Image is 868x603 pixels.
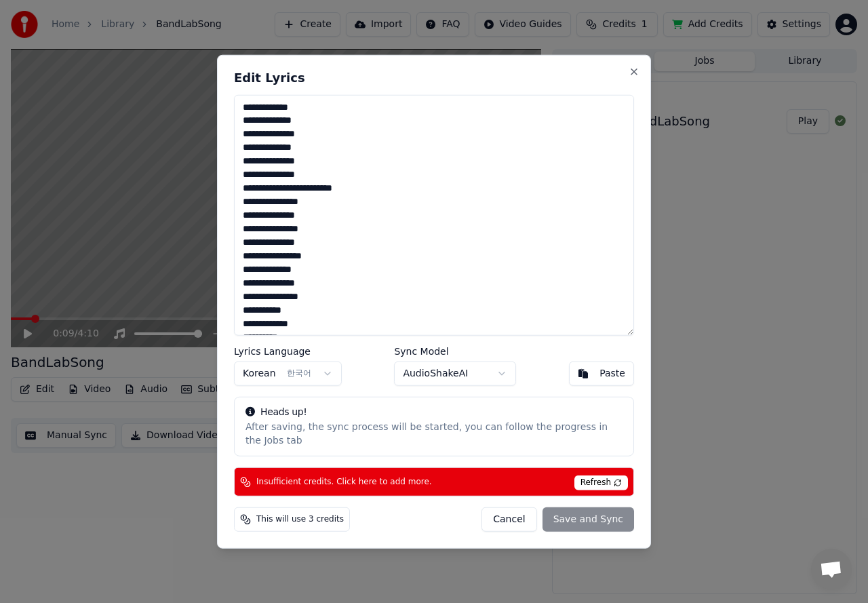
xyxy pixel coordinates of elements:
h2: Edit Lyrics [234,71,634,83]
label: Lyrics Language [234,347,342,356]
div: After saving, the sync process will be started, you can follow the progress in the Jobs tab [245,421,623,448]
span: This will use 3 credits [256,514,344,525]
span: Insufficient credits. Click here to add more. [256,476,432,487]
button: Paste [569,362,634,386]
button: Cancel [481,507,536,532]
div: Heads up! [245,406,623,419]
label: Sync Model [394,347,516,356]
div: Paste [599,367,625,381]
span: Refresh [574,475,628,490]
